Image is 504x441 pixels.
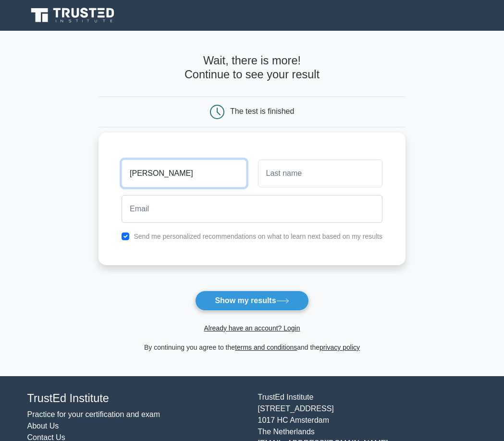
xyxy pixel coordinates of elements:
[230,107,294,115] div: The test is finished
[134,233,382,240] label: Send me personalized recommendations on what to learn next based on my results
[27,422,59,430] a: About Us
[122,195,382,223] input: Email
[93,342,411,353] div: By continuing you agree to the and the
[27,392,246,405] h4: TrustEd Institute
[320,343,360,351] a: privacy policy
[195,291,308,311] button: Show my results
[27,410,160,418] a: Practice for your certification and exam
[204,324,300,332] a: Already have an account? Login
[98,54,406,81] h4: Wait, there is more! Continue to see your result
[235,343,297,351] a: terms and conditions
[258,159,382,187] input: Last name
[122,159,246,187] input: First name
